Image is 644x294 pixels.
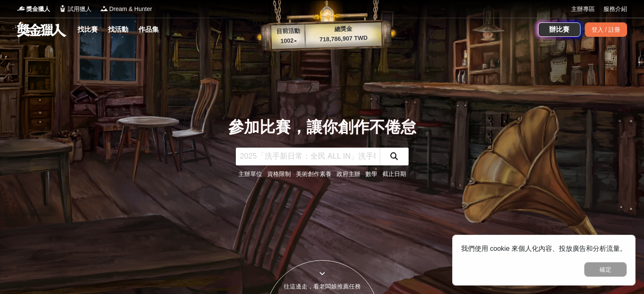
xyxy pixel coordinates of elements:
[58,5,91,14] a: Logo試用獵人
[135,24,162,36] a: 作品集
[584,262,627,277] button: 確定
[238,170,262,177] a: 主辦單位
[17,5,50,14] a: Logo獎金獵人
[337,170,360,177] a: 政府主辦
[58,4,67,13] img: Logo
[305,23,381,35] p: 總獎金
[461,245,627,252] span: 我們使用 cookie 來個人化內容、投放廣告和分析流量。
[105,24,132,36] a: 找活動
[585,22,627,37] div: 登入 / 註冊
[26,5,50,14] span: 獎金獵人
[603,5,627,14] a: 服務介紹
[265,282,379,291] div: 往這邊走，看老闆娘推薦任務
[271,36,306,46] p: 1002 ▴
[68,5,91,14] span: 試用獵人
[17,4,25,13] img: Logo
[267,170,291,177] a: 資格限制
[305,33,382,44] p: 718,786,907 TWD
[538,22,580,37] a: 辦比賽
[74,24,101,36] a: 找比賽
[100,5,152,14] a: LogoDream & Hunter
[271,26,305,36] p: 目前活動
[571,5,595,14] a: 主辦專區
[100,4,108,13] img: Logo
[236,148,380,165] input: 2025「洗手新日常：全民 ALL IN」洗手歌全台徵選
[365,170,377,177] a: 數學
[228,115,416,139] div: 參加比賽，讓你創作不倦怠
[296,170,332,177] a: 美術創作素養
[382,170,406,177] a: 截止日期
[109,5,152,14] span: Dream & Hunter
